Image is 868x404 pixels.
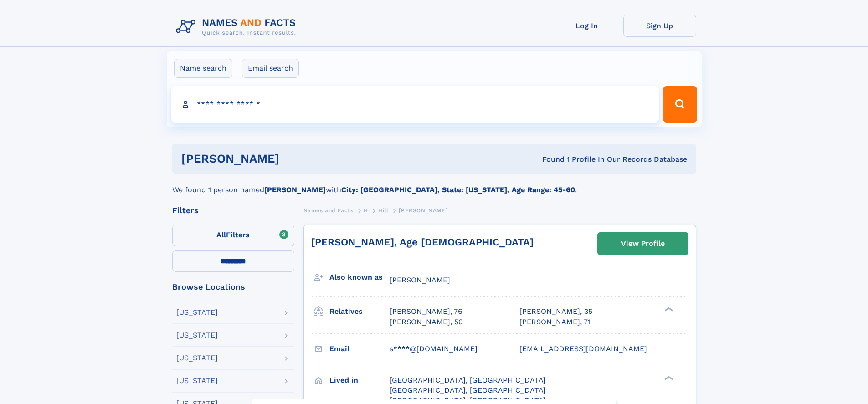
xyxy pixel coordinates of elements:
div: [US_STATE] [176,354,218,362]
a: [PERSON_NAME], Age [DEMOGRAPHIC_DATA] [311,236,534,248]
a: [PERSON_NAME], 71 [519,317,591,327]
span: [PERSON_NAME] [399,207,447,214]
a: [PERSON_NAME], 35 [519,307,592,317]
span: [PERSON_NAME] [390,276,450,284]
label: Filters [172,225,294,246]
h3: Also known as [329,270,390,285]
img: Logo Names and Facts [172,15,303,39]
div: View Profile [621,233,665,254]
label: Name search [174,59,232,78]
div: Filters [172,206,294,215]
b: City: [GEOGRAPHIC_DATA], State: [US_STATE], Age Range: 45-60 [341,185,575,194]
input: search input [171,86,659,123]
span: [GEOGRAPHIC_DATA], [GEOGRAPHIC_DATA] [390,376,546,384]
button: Search Button [663,86,697,123]
span: [GEOGRAPHIC_DATA], [GEOGRAPHIC_DATA] [390,386,546,394]
span: All [216,230,226,239]
div: ❯ [663,307,673,312]
span: [EMAIL_ADDRESS][DOMAIN_NAME] [519,344,647,353]
a: [PERSON_NAME], 50 [390,317,463,327]
div: Browse Locations [172,283,294,291]
a: [PERSON_NAME], 76 [390,307,462,317]
a: Hill [378,205,388,216]
div: [US_STATE] [176,332,218,339]
a: H [364,205,368,216]
b: [PERSON_NAME] [264,185,326,194]
a: Names and Facts [303,205,354,216]
div: [US_STATE] [176,377,218,384]
a: View Profile [598,233,688,255]
div: Found 1 Profile In Our Records Database [411,154,687,164]
h1: [PERSON_NAME] [181,153,411,164]
h3: Email [329,341,390,357]
div: [US_STATE] [176,309,218,316]
div: ❯ [663,375,673,381]
h3: Lived in [329,373,390,388]
div: We found 1 person named with . [172,174,696,195]
span: H [364,207,368,214]
a: Log In [550,15,623,37]
span: Hill [378,207,388,214]
h3: Relatives [329,304,390,319]
label: Email search [242,59,299,78]
a: Sign Up [623,15,696,37]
